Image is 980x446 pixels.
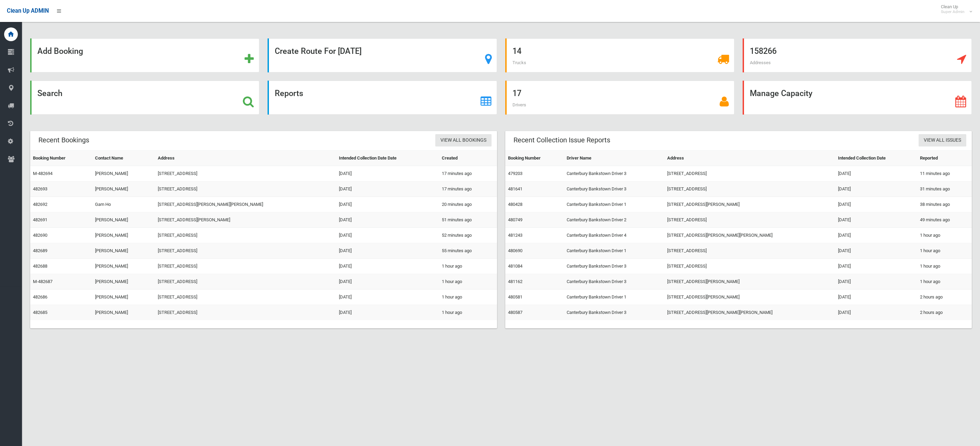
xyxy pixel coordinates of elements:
td: 1 hour ago [917,274,972,290]
th: Intended Collection Date [835,151,917,166]
span: Trucks [512,60,526,65]
a: 482688 [33,263,47,269]
td: [DATE] [835,274,917,290]
td: [STREET_ADDRESS][PERSON_NAME][PERSON_NAME] [664,228,835,243]
td: Canterbury Bankstown Driver 4 [564,228,664,243]
td: Canterbury Bankstown Driver 3 [564,259,664,274]
a: View All Bookings [435,134,492,147]
td: [STREET_ADDRESS] [155,259,336,274]
td: 2 hours ago [917,305,972,320]
a: M-482694 [33,171,52,176]
td: [DATE] [336,243,439,259]
a: 481641 [508,186,522,191]
a: View All Issues [919,134,966,147]
a: Search [30,81,259,115]
strong: Create Route For [DATE] [275,46,362,56]
span: Clean Up ADMIN [7,8,49,14]
td: 11 minutes ago [917,166,972,181]
td: [DATE] [835,212,917,228]
a: 479203 [508,171,522,176]
span: Drivers [512,102,526,107]
td: [STREET_ADDRESS][PERSON_NAME] [664,274,835,290]
a: 482691 [33,217,47,222]
a: 480690 [508,248,522,253]
strong: Search [37,89,62,98]
td: [PERSON_NAME] [92,243,155,259]
td: 1 hour ago [439,259,497,274]
td: [DATE] [336,166,439,181]
td: [STREET_ADDRESS] [664,243,835,259]
td: Canterbury Bankstown Driver 3 [564,305,664,320]
th: Booking Number [505,151,564,166]
a: Reports [268,81,497,115]
a: Create Route For [DATE] [268,38,497,72]
strong: Reports [275,89,303,98]
td: [DATE] [336,212,439,228]
td: [STREET_ADDRESS][PERSON_NAME] [664,197,835,212]
th: Driver Name [564,151,664,166]
td: [DATE] [336,259,439,274]
td: [PERSON_NAME] [92,259,155,274]
strong: Manage Capacity [750,89,812,98]
th: Contact Name [92,151,155,166]
th: Reported [917,151,972,166]
td: [PERSON_NAME] [92,274,155,290]
strong: 14 [512,46,521,56]
a: 17 Drivers [505,81,734,115]
a: 482693 [33,186,47,191]
a: 482685 [33,310,47,315]
td: 1 hour ago [439,274,497,290]
td: [DATE] [835,197,917,212]
th: Created [439,151,497,166]
td: [STREET_ADDRESS] [155,290,336,305]
a: 482692 [33,202,47,207]
strong: 17 [512,89,521,98]
a: 480587 [508,310,522,315]
td: 17 minutes ago [439,181,497,197]
td: 49 minutes ago [917,212,972,228]
small: Super Admin [941,9,965,14]
td: [STREET_ADDRESS] [664,166,835,181]
td: [DATE] [336,305,439,320]
td: [STREET_ADDRESS][PERSON_NAME][PERSON_NAME] [664,305,835,320]
td: [DATE] [835,243,917,259]
a: 481162 [508,279,522,284]
a: 480428 [508,202,522,207]
td: 31 minutes ago [917,181,972,197]
td: [STREET_ADDRESS] [155,181,336,197]
th: Intended Collection Date Date [336,151,439,166]
td: [PERSON_NAME] [92,212,155,228]
a: Manage Capacity [743,81,972,115]
td: Canterbury Bankstown Driver 3 [564,274,664,290]
a: 14 Trucks [505,38,734,72]
td: Canterbury Bankstown Driver 3 [564,166,664,181]
td: [STREET_ADDRESS] [155,166,336,181]
td: Canterbury Bankstown Driver 1 [564,290,664,305]
td: 38 minutes ago [917,197,972,212]
th: Address [155,151,336,166]
td: [STREET_ADDRESS] [155,305,336,320]
th: Address [664,151,835,166]
strong: 158266 [750,46,777,56]
td: [STREET_ADDRESS][PERSON_NAME] [664,290,835,305]
td: 51 minutes ago [439,212,497,228]
td: Gam Ho [92,197,155,212]
td: [STREET_ADDRESS] [664,181,835,197]
a: 158266 Addresses [743,38,972,72]
a: 480581 [508,294,522,300]
td: [PERSON_NAME] [92,290,155,305]
td: [DATE] [835,305,917,320]
td: [PERSON_NAME] [92,181,155,197]
td: 17 minutes ago [439,166,497,181]
td: Canterbury Bankstown Driver 3 [564,181,664,197]
td: [DATE] [835,259,917,274]
td: Canterbury Bankstown Driver 1 [564,243,664,259]
td: [DATE] [835,181,917,197]
td: [STREET_ADDRESS] [155,243,336,259]
td: [DATE] [336,197,439,212]
td: 2 hours ago [917,290,972,305]
td: 1 hour ago [439,305,497,320]
header: Recent Bookings [30,133,97,147]
td: [STREET_ADDRESS][PERSON_NAME] [155,212,336,228]
td: 52 minutes ago [439,228,497,243]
